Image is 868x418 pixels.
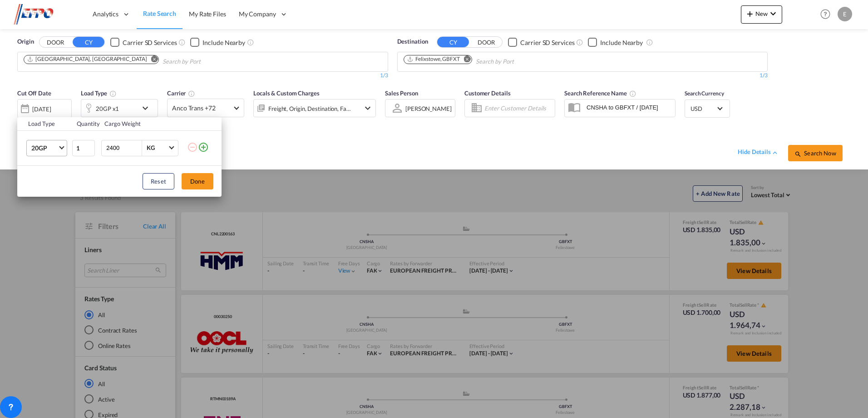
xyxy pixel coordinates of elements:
[143,173,174,189] button: Reset
[104,119,182,128] div: Cargo Weight
[71,117,99,130] th: Quantity
[198,142,209,153] md-icon: icon-plus-circle-outline
[182,173,213,189] button: Done
[105,140,142,156] input: Enter Weight
[31,144,58,153] span: 20GP
[187,142,198,153] md-icon: icon-minus-circle-outline
[72,140,95,156] input: Qty
[26,140,67,156] md-select: Choose: 20GP
[17,117,71,130] th: Load Type
[147,144,155,151] div: KG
